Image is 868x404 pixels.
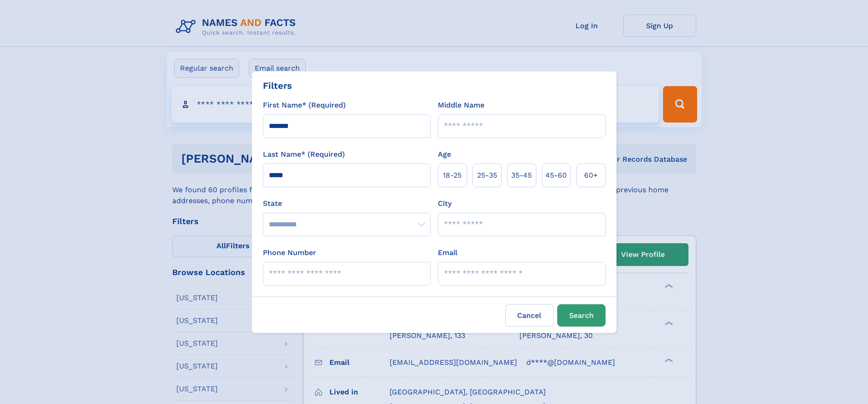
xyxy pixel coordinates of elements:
span: 45‑60 [545,170,567,181]
label: Age [438,149,451,160]
span: 60+ [584,170,598,181]
button: Search [557,304,606,327]
div: Filters [263,79,292,92]
span: 35‑45 [511,170,532,181]
label: Middle Name [438,100,484,111]
span: 25‑35 [477,170,497,181]
label: City [438,198,452,209]
label: First Name* (Required) [263,100,346,111]
label: State [263,198,431,209]
label: Email [438,247,457,258]
label: Cancel [505,304,554,327]
label: Phone Number [263,247,316,258]
span: 18‑25 [443,170,462,181]
label: Last Name* (Required) [263,149,345,160]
